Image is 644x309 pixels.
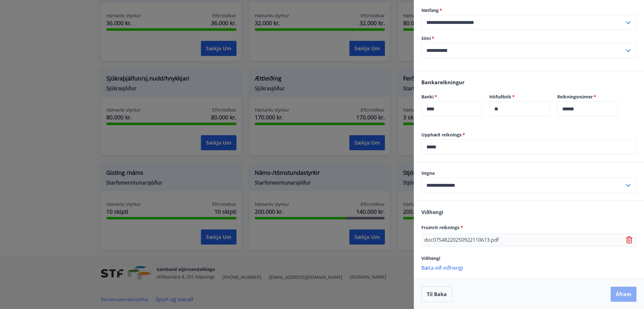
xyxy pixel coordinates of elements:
label: Upphæð reiknings [421,132,636,138]
label: Banki [421,94,482,100]
button: Áfram [611,287,636,302]
label: Höfuðbók [489,94,550,100]
label: Sími [421,35,636,41]
span: Bankareikningur [421,79,464,86]
p: Bæta við viðhengi [421,264,636,271]
div: Upphæð reiknings [421,139,636,155]
label: Netfang [421,7,636,14]
label: Reikningsnúmer [557,94,618,100]
p: doc07548220250922110613.pdf [424,236,499,244]
span: Frumrit reiknings [421,224,463,230]
button: Til baka [421,286,452,302]
span: Viðhengi [421,209,443,216]
label: Vegna [421,170,636,176]
span: Viðhengi [421,255,440,261]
